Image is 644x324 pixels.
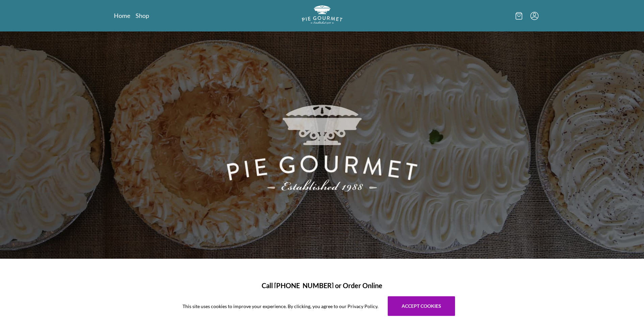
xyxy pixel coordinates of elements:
[183,303,378,310] span: This site uses cookies to improve your experience. By clicking, you agree to our Privacy Policy.
[114,11,130,20] a: Home
[302,5,342,26] a: Logo
[136,11,149,20] a: Shop
[122,280,522,291] h1: Call [PHONE_NUMBER] or Order Online
[302,5,342,24] img: logo
[388,296,455,316] button: Accept cookies
[530,12,539,20] button: Menu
